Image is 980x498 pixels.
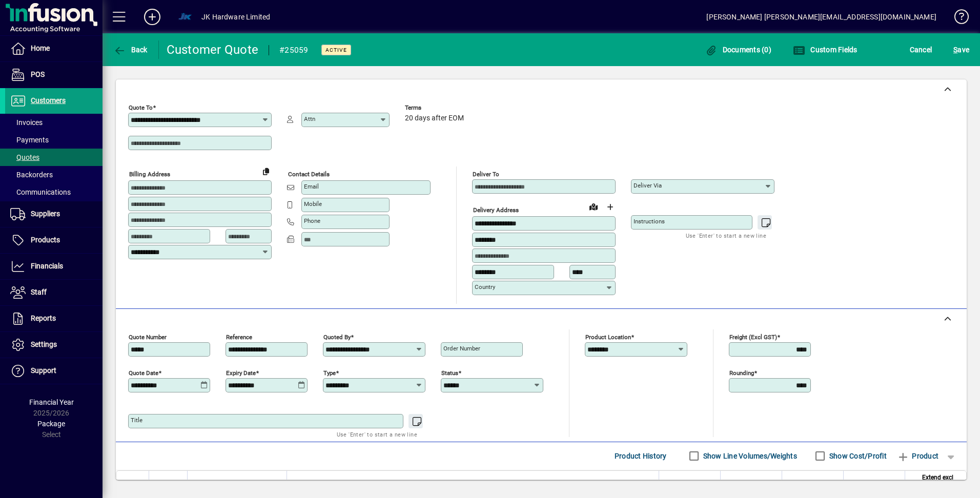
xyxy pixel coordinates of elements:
[610,447,671,465] button: Product History
[953,42,969,58] span: ave
[802,478,837,489] span: Discount (%)
[37,420,65,428] span: Package
[258,163,274,179] button: Copy to Delivery address
[5,62,103,88] a: POS
[475,283,495,291] mat-label: Country
[911,472,953,494] span: Extend excl GST ($)
[790,40,860,59] button: Custom Fields
[441,369,458,376] mat-label: Status
[10,171,53,179] span: Backorders
[111,40,150,59] button: Back
[5,36,103,61] a: Home
[103,40,159,59] app-page-header-button: Back
[585,198,602,215] a: View on map
[337,428,417,440] mat-hint: Use 'Enter' to start a new line
[325,47,347,53] span: Active
[5,201,103,227] a: Suppliers
[10,188,71,196] span: Communications
[323,333,351,340] mat-label: Quoted by
[405,105,466,111] span: Terms
[5,280,103,305] a: Staff
[5,131,103,149] a: Payments
[31,262,63,270] span: Financials
[31,210,60,218] span: Suppliers
[634,218,665,225] mat-label: Instructions
[827,451,887,461] label: Show Cost/Profit
[279,42,309,58] div: #25059
[706,9,936,25] div: [PERSON_NAME] [PERSON_NAME][EMAIL_ADDRESS][DOMAIN_NAME]
[947,2,967,35] a: Knowledge Base
[31,236,60,244] span: Products
[113,46,148,54] span: Back
[226,369,256,376] mat-label: Expiry date
[5,332,103,358] a: Settings
[131,417,142,424] mat-label: Title
[5,254,103,279] a: Financials
[634,182,662,189] mat-label: Deliver via
[304,183,319,190] mat-label: Email
[5,166,103,183] a: Backorders
[167,42,259,58] div: Customer Quote
[226,333,252,340] mat-label: Reference
[602,199,618,215] button: Choose address
[304,200,322,208] mat-label: Mobile
[897,448,938,464] span: Product
[690,478,714,489] span: Quantity
[129,369,158,376] mat-label: Quote date
[29,398,74,406] span: Financial Year
[910,42,932,58] span: Cancel
[907,40,935,59] button: Cancel
[169,8,201,26] button: Profile
[136,8,169,26] button: Add
[201,9,270,25] div: JK Hardware Limited
[892,447,944,465] button: Product
[585,333,631,340] mat-label: Product location
[5,183,103,201] a: Communications
[31,314,56,322] span: Reports
[793,46,857,54] span: Custom Fields
[5,358,103,384] a: Support
[194,478,206,489] span: Item
[878,478,899,489] span: GST ($)
[129,104,153,111] mat-label: Quote To
[10,136,49,144] span: Payments
[323,369,336,376] mat-label: Type
[729,369,754,376] mat-label: Rounding
[129,333,167,340] mat-label: Quote number
[702,40,774,59] button: Documents (0)
[443,345,480,352] mat-label: Order number
[701,451,797,461] label: Show Line Volumes/Weights
[31,366,56,375] span: Support
[729,478,775,489] span: Rate excl GST ($)
[5,114,103,131] a: Invoices
[304,217,320,224] mat-label: Phone
[31,288,47,296] span: Staff
[951,40,972,59] button: Save
[293,478,324,489] span: Description
[31,96,66,105] span: Customers
[615,448,667,464] span: Product History
[10,118,43,127] span: Invoices
[31,340,57,348] span: Settings
[5,149,103,166] a: Quotes
[473,171,499,178] mat-label: Deliver To
[705,46,771,54] span: Documents (0)
[10,153,39,161] span: Quotes
[5,306,103,331] a: Reports
[405,114,464,122] span: 20 days after EOM
[304,115,315,122] mat-label: Attn
[953,46,957,54] span: S
[31,70,45,78] span: POS
[31,44,50,52] span: Home
[729,333,777,340] mat-label: Freight (excl GST)
[686,230,766,241] mat-hint: Use 'Enter' to start a new line
[5,227,103,253] a: Products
